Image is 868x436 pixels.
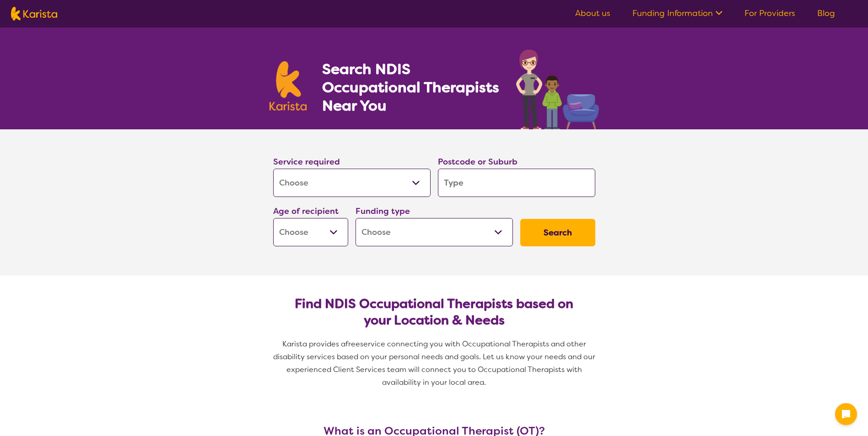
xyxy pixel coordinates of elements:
label: Postcode or Suburb [438,156,518,167]
img: occupational-therapy [516,49,599,129]
a: Blog [817,8,835,19]
h1: Search NDIS Occupational Therapists Near You [322,60,500,115]
span: Karista provides a [282,339,345,349]
label: Funding type [356,206,410,217]
span: service connecting you with Occupational Therapists and other disability services based on your p... [273,339,597,387]
a: About us [575,8,610,19]
input: Type [438,169,595,197]
img: Karista logo [11,7,57,21]
span: free [345,339,360,349]
img: Karista logo [270,61,307,111]
a: For Providers [744,8,795,19]
h2: Find NDIS Occupational Therapists based on your Location & Needs [280,296,588,329]
a: Funding Information [632,8,722,19]
label: Age of recipient [273,206,339,217]
label: Service required [273,156,340,167]
button: Search [520,219,595,246]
